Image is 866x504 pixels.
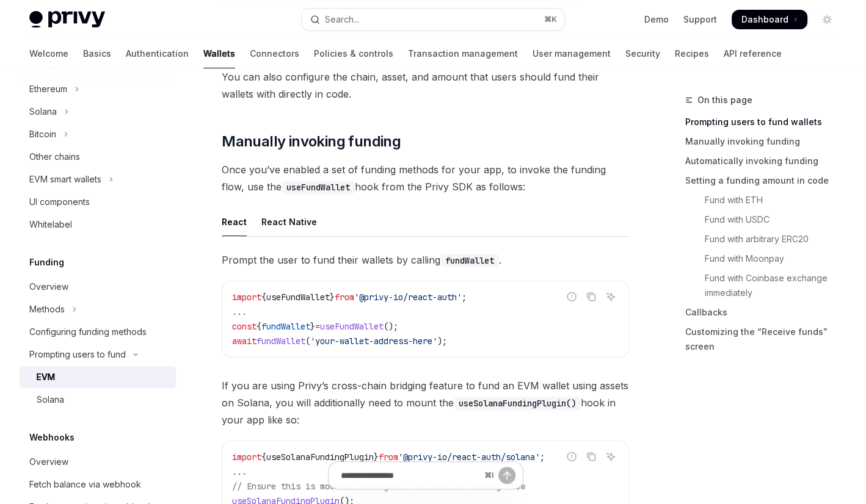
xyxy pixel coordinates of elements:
button: Open search [302,9,564,31]
a: Dashboard [732,10,807,29]
span: '@privy-io/react-auth/solana' [398,452,540,463]
div: Configuring funding methods [29,325,147,339]
a: Other chains [20,146,176,168]
code: fundWallet [440,254,499,267]
button: Report incorrect code [564,448,580,464]
span: Prompt the user to fund their wallets by calling . [222,251,629,268]
button: Toggle Ethereum section [20,78,176,100]
button: Toggle Solana section [20,101,176,123]
a: Callbacks [685,303,846,322]
a: Fetch balance via webhook [20,473,176,495]
span: import [232,452,261,463]
a: Basics [83,39,111,68]
div: EVM [37,370,55,384]
a: EVM [20,366,176,388]
span: fundWallet [261,321,310,332]
code: useFundWallet [282,181,355,194]
a: Welcome [29,39,68,68]
button: Copy the contents from the code block [583,448,599,464]
a: User management [533,39,611,68]
div: Prompting users to fund [29,347,126,362]
span: ; [462,292,467,303]
div: React [222,207,247,236]
div: Whitelabel [29,217,72,232]
span: ; [540,452,545,463]
a: Recipes [675,39,709,68]
span: Manually invoking funding [222,132,401,151]
a: Demo [644,13,669,26]
div: Overview [29,455,68,469]
a: Customizing the “Receive funds” screen [685,322,846,356]
button: Toggle Methods section [20,298,176,320]
button: Ask AI [603,289,619,304]
button: Send message [498,467,515,484]
a: Transaction management [408,39,518,68]
img: light logo [29,11,105,28]
span: Dashboard [741,13,788,26]
a: Automatically invoking funding [685,151,846,171]
a: Prompting users to fund wallets [685,112,846,132]
span: from [379,452,398,463]
span: ... [232,306,247,317]
a: Wallets [203,39,235,68]
a: API reference [724,39,782,68]
span: 'your-wallet-address-here' [310,336,437,347]
span: ); [437,336,447,347]
button: Toggle Prompting users to fund section [20,344,176,365]
h5: Webhooks [29,430,75,445]
button: Toggle Bitcoin section [20,123,176,145]
div: Ethereum [29,82,67,96]
div: EVM smart wallets [29,172,101,187]
span: { [261,452,266,463]
span: useFundWallet [266,292,330,303]
a: UI components [20,191,176,213]
div: Overview [29,279,68,294]
span: (); [384,321,398,332]
div: Methods [29,302,65,317]
a: Manually invoking funding [685,132,846,151]
a: Fund with Moonpay [685,249,846,268]
span: } [374,452,379,463]
a: Fund with ETH [685,190,846,210]
div: Other chains [29,149,80,164]
span: fundWallet [257,336,305,347]
span: } [330,292,335,303]
div: Search... [325,12,359,27]
a: Fund with Coinbase exchange immediately [685,268,846,303]
a: Security [625,39,660,68]
a: Overview [20,451,176,473]
div: Solana [37,392,64,407]
a: Fund with USDC [685,210,846,229]
a: Setting a funding amount in code [685,171,846,190]
span: await [232,336,257,347]
input: Ask a question... [341,462,479,489]
a: Whitelabel [20,214,176,236]
span: const [232,321,257,332]
a: Fund with arbitrary ERC20 [685,229,846,249]
a: Policies & controls [314,39,393,68]
div: UI components [29,195,90,209]
span: If you are using Privy’s cross-chain bridging feature to fund an EVM wallet using assets on Solan... [222,377,629,428]
span: On this page [697,93,752,107]
h5: Funding [29,255,64,270]
button: Report incorrect code [564,289,580,304]
button: Toggle EVM smart wallets section [20,168,176,190]
div: Solana [29,104,57,119]
a: Authentication [126,39,189,68]
span: { [261,292,266,303]
button: Ask AI [603,448,619,464]
div: Bitcoin [29,127,56,142]
span: useSolanaFundingPlugin [266,452,374,463]
a: Connectors [250,39,299,68]
a: Support [683,13,717,26]
span: You can also configure the chain, asset, and amount that users should fund their wallets with dir... [222,68,629,103]
a: Overview [20,276,176,298]
div: Fetch balance via webhook [29,477,141,492]
span: ⌘ K [544,15,557,24]
button: Copy the contents from the code block [583,289,599,304]
a: Solana [20,389,176,411]
span: useFundWallet [320,321,384,332]
span: ( [305,336,310,347]
a: Configuring funding methods [20,321,176,343]
span: = [315,321,320,332]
